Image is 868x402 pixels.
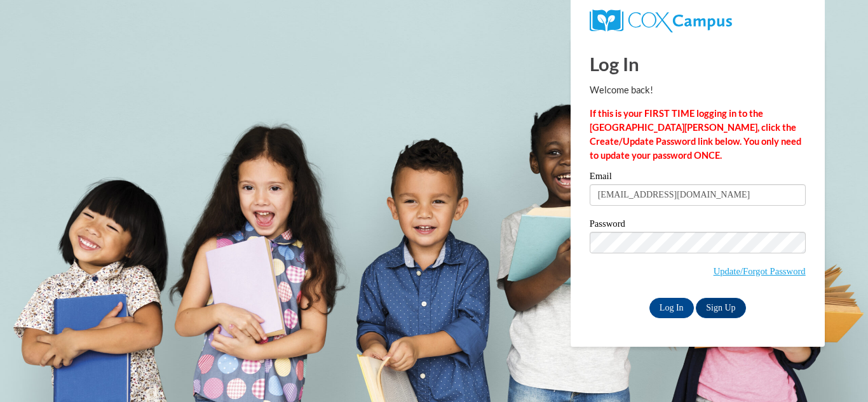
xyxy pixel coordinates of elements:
[590,10,732,32] img: COX Campus
[590,219,806,232] label: Password
[714,266,806,276] a: Update/Forgot Password
[590,83,806,97] p: Welcome back!
[590,51,806,77] h1: Log In
[590,10,806,32] a: COX Campus
[649,298,694,318] input: Log In
[590,108,801,161] strong: If this is your FIRST TIME logging in to the [GEOGRAPHIC_DATA][PERSON_NAME], click the Create/Upd...
[696,298,745,318] a: Sign Up
[590,171,806,184] label: Email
